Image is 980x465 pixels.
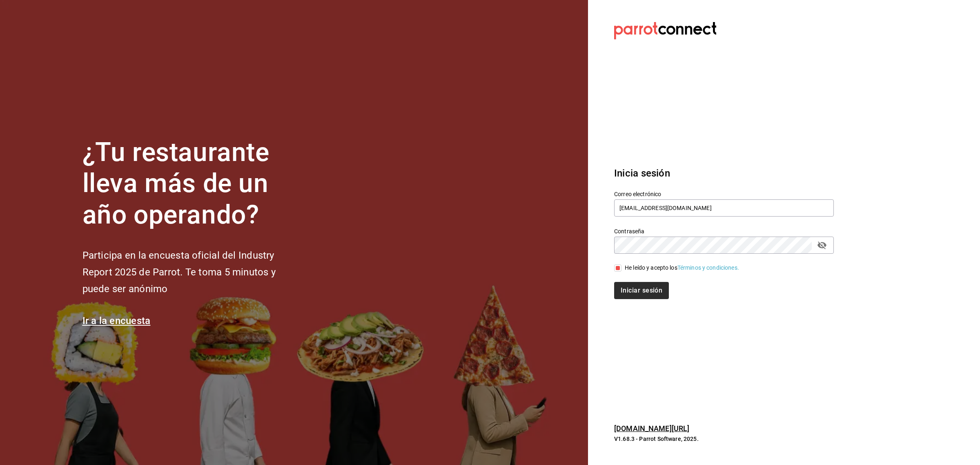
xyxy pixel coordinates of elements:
[82,315,151,326] a: Ir a la encuesta
[82,247,303,297] h2: Participa en la encuesta oficial del Industry Report 2025 de Parrot. Te toma 5 minutos y puede se...
[614,166,834,181] h3: Inicia sesión
[614,424,689,433] a: [DOMAIN_NAME][URL]
[614,435,834,443] p: V1.68.3 - Parrot Software, 2025.
[614,199,834,217] input: Ingresa tu correo electrónico
[677,264,739,271] a: Términos y condiciones.
[82,137,303,231] h1: ¿Tu restaurante lleva más de un año operando?
[815,238,829,252] button: passwordField
[614,191,834,197] label: Correo electrónico
[625,264,739,272] div: He leído y acepto los
[614,282,669,299] button: Iniciar sesión
[614,228,834,234] label: Contraseña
